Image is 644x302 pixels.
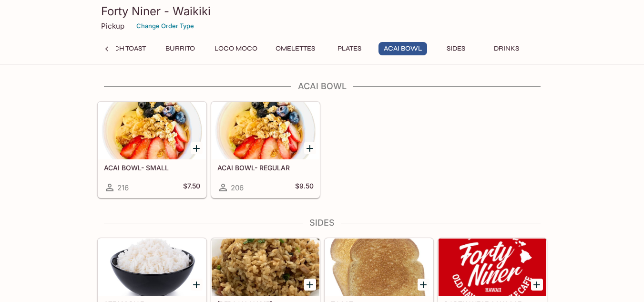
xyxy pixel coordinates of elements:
[295,182,314,193] h5: $9.50
[231,183,244,192] span: 206
[132,19,198,33] button: Change Order Type
[117,183,129,192] span: 216
[90,42,151,55] button: French Toast
[212,239,319,296] div: FRIED RICE
[485,42,528,55] button: Drinks
[378,42,427,55] button: Acai Bowl
[101,4,543,19] h3: Forty Niner - Waikiki
[98,239,206,296] div: STEAM RICE
[104,164,200,172] h5: ACAI BOWL- SMALL
[217,164,314,172] h5: ACAI BOWL- REGULAR
[191,279,203,291] button: Add STEAM RICE
[439,239,546,296] div: PORTUGUESE SAUSAGE
[212,102,319,159] div: ACAI BOWL- REGULAR
[209,42,263,55] button: Loco Moco
[435,42,478,55] button: Sides
[101,21,124,31] p: Pickup
[531,279,543,291] button: Add PORTUGUESE SAUSAGE
[159,42,202,55] button: Burrito
[418,279,429,291] button: Add TOAST
[304,142,316,154] button: Add ACAI BOWL- REGULAR
[191,142,203,154] button: Add ACAI BOWL- SMALL
[328,42,371,55] button: Plates
[98,102,206,198] a: ACAI BOWL- SMALL216$7.50
[211,102,320,198] a: ACAI BOWL- REGULAR206$9.50
[97,81,547,92] h4: Acai Bowl
[97,218,547,228] h4: Sides
[304,279,316,291] button: Add FRIED RICE
[183,182,200,193] h5: $7.50
[270,42,320,55] button: Omelettes
[325,239,433,296] div: TOAST
[98,102,206,159] div: ACAI BOWL- SMALL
